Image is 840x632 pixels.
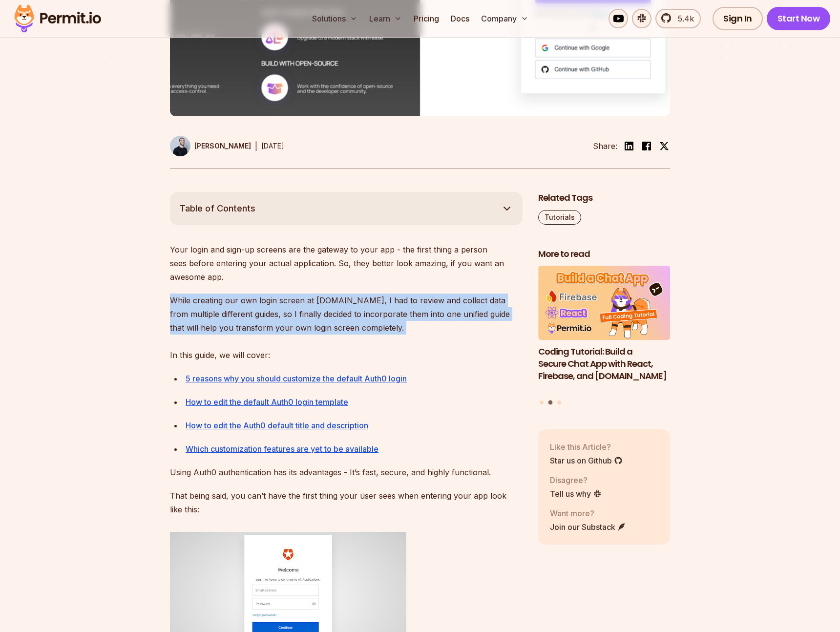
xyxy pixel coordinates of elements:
[186,444,378,454] a: Which customization features are yet to be available
[538,266,670,406] div: Posts
[170,136,251,156] a: [PERSON_NAME]
[170,489,523,516] p: That being said, you can’t have the first thing your user sees when entering your app look like t...
[540,400,544,404] button: Go to slide 1
[548,400,553,404] button: Go to slide 2
[659,141,669,151] img: twitter
[170,136,190,156] img: Oded Ben David
[655,9,701,28] a: 5.4k
[767,7,831,30] a: Start Now
[186,421,368,430] a: How to edit the Auth0 default title and description
[186,397,348,407] a: How to edit the default Auth0 login template
[10,2,105,35] img: Permit logo
[538,248,670,260] h2: More to read
[550,455,623,466] a: Star us on Github
[538,346,670,382] h3: Coding Tutorial: Build a Secure Chat App with React, Firebase, and [DOMAIN_NAME]
[538,192,670,204] h2: Related Tags
[538,266,670,340] img: Coding Tutorial: Build a Secure Chat App with React, Firebase, and Permit.io
[550,488,602,500] a: Tell us why
[255,140,257,152] div: |
[261,142,284,150] time: [DATE]
[170,294,523,362] p: While creating our own login screen at [DOMAIN_NAME], I had to review and collect data from multi...
[550,507,626,519] p: Want more?
[170,465,523,479] p: Using Auth0 authentication has its advantages - It’s fast, secure, and highly functional.
[672,13,694,24] span: 5.4k
[641,140,652,152] img: facebook
[308,9,361,28] button: Solutions
[477,9,532,28] button: Company
[186,374,407,383] a: 5 reasons why you should customize the default Auth0 login
[194,141,251,151] p: [PERSON_NAME]
[557,400,561,404] button: Go to slide 3
[170,192,523,225] button: Table of Contents
[180,202,255,215] span: Table of Contents
[365,9,406,28] button: Learn
[170,243,523,284] p: Your login and sign-up screens are the gateway to your app - the first thing a person sees before...
[713,7,763,30] a: Sign In
[410,9,443,28] a: Pricing
[538,210,581,225] a: Tutorials
[550,474,602,486] p: Disagree?
[550,521,626,533] a: Join our Substack
[538,266,670,394] li: 2 of 3
[593,140,617,152] li: Share:
[550,441,623,453] p: Like this Article?
[623,140,635,152] img: linkedin
[447,9,473,28] a: Docs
